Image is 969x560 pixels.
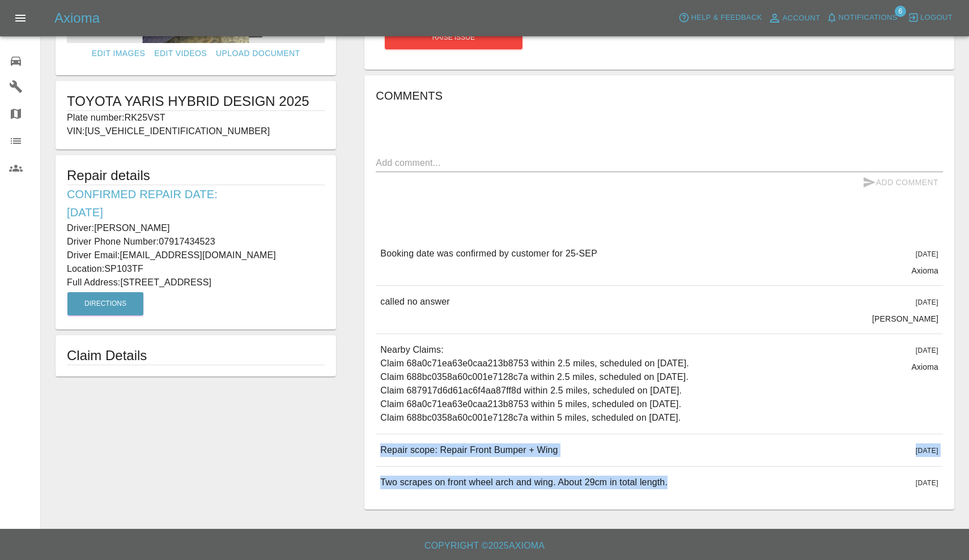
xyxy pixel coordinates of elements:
button: Directions [67,292,143,315]
p: Driver Email: [EMAIL_ADDRESS][DOMAIN_NAME] [67,249,325,262]
h1: Claim Details [67,347,325,365]
h1: TOYOTA YARIS HYBRID DESIGN 2025 [67,92,325,110]
p: Axioma [911,265,938,276]
p: VIN: [US_VEHICLE_IDENTIFICATION_NUMBER] [67,125,325,138]
span: [DATE] [916,250,938,258]
button: Help & Feedback [675,9,764,27]
span: Help & Feedback [691,11,762,24]
h6: Confirmed Repair Date: [DATE] [67,185,325,221]
span: Logout [920,11,953,24]
p: Driver: [PERSON_NAME] [67,221,325,235]
p: Location: SP103TF [67,262,325,276]
span: [DATE] [916,298,938,306]
p: Plate number: RK25VST [67,111,325,125]
p: Axioma [911,361,938,373]
p: Repair scope: Repair Front Bumper + Wing [380,443,558,457]
a: Edit Videos [150,43,211,64]
h6: Comments [376,87,943,105]
button: Notifications [823,9,900,27]
h5: Axioma [54,9,100,27]
button: Open drawer [7,5,34,32]
span: Account [783,12,821,25]
span: [DATE] [916,347,938,354]
p: [PERSON_NAME] [872,313,938,324]
span: Notifications [839,11,898,24]
p: Driver Phone Number: 07917434523 [67,235,325,249]
button: Raise issue [385,26,522,49]
span: [DATE] [916,479,938,487]
p: called no answer [380,295,449,309]
span: [DATE] [916,447,938,455]
p: Two scrapes on front wheel arch and wing. About 29cm in total length. [380,476,668,489]
span: 6 [895,6,906,17]
a: Account [765,9,823,27]
a: Upload Document [211,43,304,64]
p: Booking date was confirmed by customer for 25-SEP [380,247,597,260]
h6: Copyright © 2025 Axioma [9,538,960,554]
a: Edit Images [87,43,150,64]
p: Nearby Claims: Claim 68a0c71ea63e0caa213b8753 within 2.5 miles, scheduled on [DATE]. Claim 688bc0... [380,343,689,425]
button: Logout [905,9,955,27]
h5: Repair details [67,166,325,185]
p: Full Address: [STREET_ADDRESS] [67,276,325,289]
